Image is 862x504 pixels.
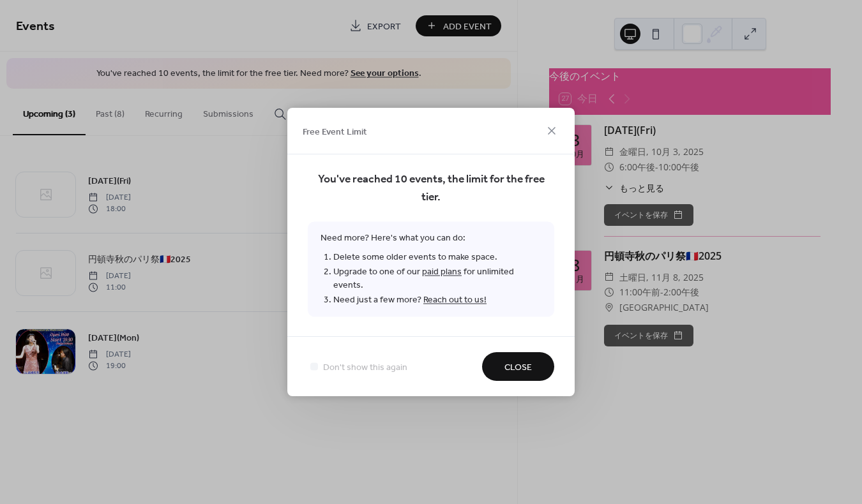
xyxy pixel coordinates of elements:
li: Delete some older events to make space. [333,250,541,265]
a: paid plans [422,263,462,281]
button: Close [482,352,554,381]
a: Reach out to us! [423,292,487,309]
span: Need more? Here's what you can do: [308,222,554,317]
li: Need just a few more? [333,293,541,308]
span: Close [504,361,532,374]
span: You've reached 10 events, the limit for the free tier. [308,171,554,207]
li: Upgrade to one of our for unlimited events. [333,265,541,293]
span: Don't show this again [323,361,407,374]
span: Free Event Limit [303,125,367,138]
